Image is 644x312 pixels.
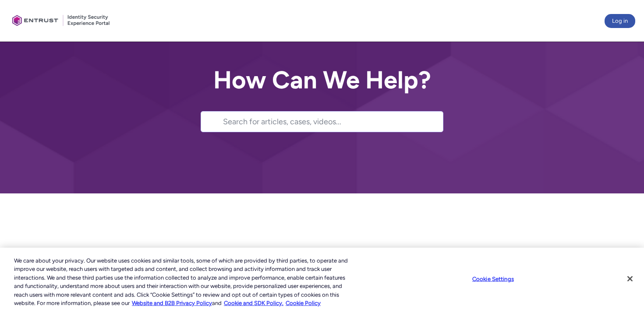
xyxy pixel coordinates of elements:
[132,300,212,306] a: More information about our cookie policy., opens in a new tab
[223,112,443,132] input: Search for articles, cases, videos...
[14,256,354,308] div: We care about your privacy. Our website uses cookies and similar tools, some of which are provide...
[224,300,283,306] a: Cookie and SDK Policy.
[201,67,443,94] h2: How Can We Help?
[466,270,520,288] button: Cookie Settings
[605,14,635,28] button: Log in
[286,300,321,306] a: Cookie Policy
[201,112,223,132] button: Search
[620,269,640,288] button: Close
